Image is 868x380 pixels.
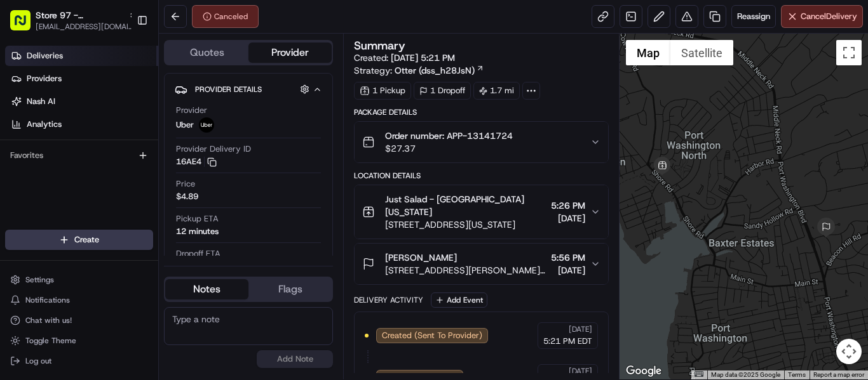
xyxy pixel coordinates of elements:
[13,13,38,38] img: Nash
[176,248,220,259] span: Dropoff ETA
[120,249,204,262] span: API Documentation
[354,82,411,100] div: 1 Pickup
[27,50,63,62] span: Deliveries
[731,5,776,28] button: Reassign
[25,275,54,285] span: Settings
[25,197,36,207] img: 1736555255976-a54dd68f-1ca7-489b-9aae-adbdc363a1c4
[569,324,592,334] span: [DATE]
[543,336,592,347] span: 5:21 PM EDT
[5,311,153,329] button: Chat with us!
[385,193,546,218] span: Just Salad - [GEOGRAPHIC_DATA][US_STATE]
[176,191,198,202] span: $4.89
[13,165,85,175] div: Past conversations
[670,40,733,65] button: Show satellite imagery
[107,251,118,261] div: 💻
[391,52,455,63] span: [DATE] 5:21 PM
[36,9,123,22] button: Store 97 - [GEOGRAPHIC_DATA][US_STATE] (Just Salad)
[5,352,153,370] button: Log out
[248,279,332,299] button: Flags
[176,119,194,131] span: Uber
[551,251,585,264] span: 5:56 PM
[5,332,153,350] button: Toggle Theme
[176,156,217,167] button: 16AE4
[5,145,153,166] div: Favorites
[355,244,608,284] button: [PERSON_NAME][STREET_ADDRESS][PERSON_NAME][US_STATE]5:56 PM[DATE]
[25,315,72,325] span: Chat with us!
[355,122,608,162] button: Order number: APP-13141724$27.37
[248,43,332,63] button: Provider
[25,295,70,305] span: Notifications
[354,64,484,77] div: Strategy:
[473,82,520,100] div: 1.7 mi
[354,107,609,117] div: Package Details
[354,171,609,181] div: Location Details
[195,84,262,95] span: Provider Details
[102,244,209,267] a: 💻API Documentation
[355,185,608,239] button: Just Salad - [GEOGRAPHIC_DATA][US_STATE][STREET_ADDRESS][US_STATE]5:26 PM[DATE]
[25,356,51,366] span: Log out
[551,199,585,212] span: 5:26 PM
[569,366,592,376] span: [DATE]
[199,117,214,133] img: uber-new-logo.jpeg
[5,230,153,250] button: Create
[27,96,55,107] span: Nash AI
[5,291,153,309] button: Notifications
[354,295,423,305] div: Delivery Activity
[551,212,585,225] span: [DATE]
[25,336,76,346] span: Toggle Theme
[5,91,158,112] a: Nash AI
[354,40,405,51] h3: Summary
[165,279,248,299] button: Notes
[13,121,36,144] img: 1736555255976-a54dd68f-1ca7-489b-9aae-adbdc363a1c4
[216,125,231,140] button: Start new chat
[711,371,780,378] span: Map data ©2025 Google
[5,46,158,66] a: Deliveries
[25,249,97,262] span: Knowledge Base
[5,271,153,289] button: Settings
[126,280,154,290] span: Pylon
[385,264,546,277] span: [STREET_ADDRESS][PERSON_NAME][US_STATE]
[836,40,862,65] button: Toggle fullscreen view
[90,280,154,290] a: Powered byPylon
[623,363,665,379] a: Open this area in Google Maps (opens a new window)
[737,11,770,22] span: Reassign
[788,371,806,378] a: Terms (opens in new tab)
[176,226,219,237] div: 12 minutes
[43,134,161,144] div: We're available if you need us!
[395,64,475,77] span: Otter (dss_h28JsN)
[176,143,251,155] span: Provider Delivery ID
[385,129,513,142] span: Order number: APP-13141724
[5,69,158,89] a: Providers
[27,73,62,84] span: Providers
[74,234,99,246] span: Create
[551,264,585,277] span: [DATE]
[27,119,62,130] span: Analytics
[5,5,132,36] button: Store 97 - [GEOGRAPHIC_DATA][US_STATE] (Just Salad)[EMAIL_ADDRESS][DOMAIN_NAME]
[176,213,219,225] span: Pickup ETA
[197,162,231,178] button: See all
[13,185,33,205] img: Alwin
[33,82,210,95] input: Clear
[626,40,670,65] button: Show street map
[431,292,487,308] button: Add Event
[36,22,137,32] span: [EMAIL_ADDRESS][DOMAIN_NAME]
[354,51,455,64] span: Created:
[105,197,110,207] span: •
[395,64,484,77] a: Otter (dss_h28JsN)
[13,251,23,261] div: 📗
[623,363,665,379] img: Google
[165,43,248,63] button: Quotes
[112,197,139,207] span: [DATE]
[13,51,231,71] p: Welcome 👋
[176,105,207,116] span: Provider
[414,82,471,100] div: 1 Dropoff
[695,371,703,377] button: Keyboard shortcuts
[192,5,259,28] button: Canceled
[385,142,513,155] span: $27.37
[39,197,103,207] span: [PERSON_NAME]
[5,114,158,134] a: Analytics
[175,79,322,100] button: Provider Details
[836,339,862,364] button: Map camera controls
